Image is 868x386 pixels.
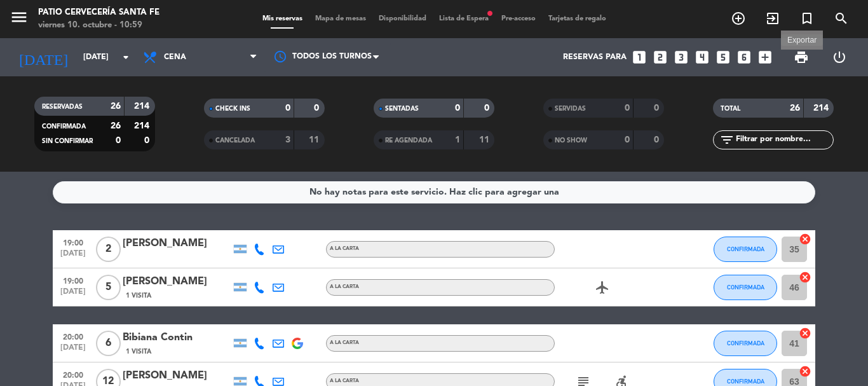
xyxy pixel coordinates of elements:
span: 19:00 [57,235,89,249]
span: Cena [164,53,186,62]
i: turned_in_not [799,11,815,26]
div: Bibiana Contin [123,329,231,346]
span: NO SHOW [555,137,587,144]
i: airplanemode_active [595,280,610,295]
strong: 0 [144,136,152,145]
i: looks_4 [694,49,710,65]
i: power_settings_new [832,50,847,65]
strong: 3 [285,135,290,144]
i: [DATE] [10,43,77,71]
span: Lista de Espera [433,15,495,22]
i: arrow_drop_down [118,50,133,65]
i: looks_3 [673,49,689,65]
strong: 0 [654,104,661,113]
span: RE AGENDADA [385,137,432,144]
span: CANCELADA [215,137,255,144]
span: print [794,50,809,65]
strong: 26 [790,104,800,113]
span: [DATE] [57,343,89,358]
i: cancel [799,271,811,284]
div: Patio Cervecería Santa Fe [38,6,159,19]
button: menu [10,8,29,31]
strong: 0 [625,104,630,113]
span: Mis reservas [256,15,309,22]
span: CONFIRMADA [727,340,764,347]
i: search [834,11,849,26]
span: [DATE] [57,249,89,264]
i: looks_two [652,49,668,65]
span: fiber_manual_record [486,10,494,17]
strong: 1 [455,135,460,144]
span: Mapa de mesas [309,15,372,22]
i: exit_to_app [765,11,780,26]
span: 1 Visita [126,347,151,357]
strong: 0 [314,104,322,113]
span: Pre-acceso [495,15,542,22]
strong: 0 [455,104,460,113]
div: Exportar [781,34,823,46]
i: filter_list [719,132,735,148]
span: [DATE] [57,287,89,302]
strong: 0 [116,136,121,145]
strong: 26 [111,102,121,111]
i: menu [10,8,29,27]
input: Filtrar por nombre... [735,133,833,147]
span: 19:00 [57,273,89,287]
span: 5 [96,275,121,300]
button: CONFIRMADA [714,275,777,300]
span: 20:00 [57,329,89,343]
i: looks_6 [736,49,752,65]
span: 20:00 [57,367,89,382]
button: CONFIRMADA [714,237,777,262]
button: CONFIRMADA [714,331,777,356]
span: Tarjetas de regalo [542,15,613,22]
span: SERVIDAS [555,106,586,112]
span: RESERVADAS [42,104,83,110]
strong: 11 [309,135,322,144]
strong: 214 [134,121,152,130]
span: 2 [96,237,121,262]
strong: 26 [111,121,121,130]
i: add_circle_outline [731,11,746,26]
div: LOG OUT [820,38,858,76]
div: viernes 10. octubre - 10:59 [38,19,159,32]
span: SIN CONFIRMAR [42,138,93,144]
span: A LA CARTA [330,284,359,289]
span: CONFIRMADA [727,378,764,385]
div: [PERSON_NAME] [123,235,231,252]
span: SENTADAS [385,106,419,112]
span: Disponibilidad [372,15,433,22]
span: Reservas para [563,53,627,62]
div: [PERSON_NAME] [123,273,231,290]
span: CHECK INS [215,106,250,112]
span: A LA CARTA [330,340,359,345]
i: looks_one [631,49,648,65]
span: A LA CARTA [330,378,359,383]
i: add_box [757,49,773,65]
span: 6 [96,331,121,356]
strong: 214 [813,104,831,113]
strong: 0 [625,135,630,144]
strong: 11 [479,135,492,144]
div: No hay notas para este servicio. Haz clic para agregar una [309,185,559,200]
strong: 0 [484,104,492,113]
div: [PERSON_NAME] [123,368,231,384]
strong: 0 [285,104,290,113]
span: A LA CARTA [330,246,359,251]
strong: 0 [654,135,661,144]
i: looks_5 [715,49,731,65]
i: cancel [799,365,811,378]
span: CONFIRMADA [727,245,764,252]
span: CONFIRMADA [727,284,764,291]
span: CONFIRMADA [42,123,86,130]
i: cancel [799,233,811,245]
i: cancel [799,327,811,340]
span: 1 Visita [126,291,151,301]
span: TOTAL [721,106,740,112]
strong: 214 [134,102,152,111]
img: google-logo.png [292,338,303,349]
